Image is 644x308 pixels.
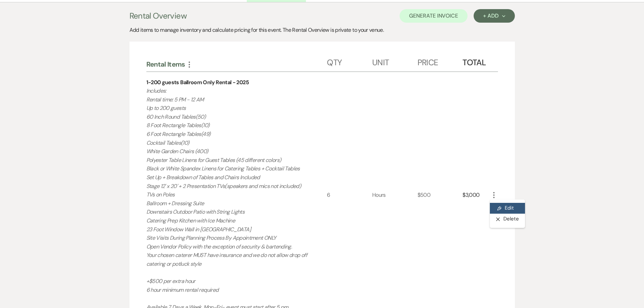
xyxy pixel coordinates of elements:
h3: Rental Overview [129,10,187,22]
div: Rental Items [146,60,327,69]
div: Qty [327,51,372,71]
button: Edit [490,203,525,214]
button: Delete [490,214,525,224]
div: Add items to manage inventory and calculate pricing for this event. The Rental Overview is privat... [129,26,515,34]
div: Price [418,51,463,71]
div: Unit [372,51,418,71]
div: 1-200 guests Ballroom Only Rental - 2025 [146,78,249,87]
button: Generate Invoice [400,9,468,23]
div: + Add [483,13,505,19]
div: Total [462,51,490,71]
button: + Add [474,9,515,23]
